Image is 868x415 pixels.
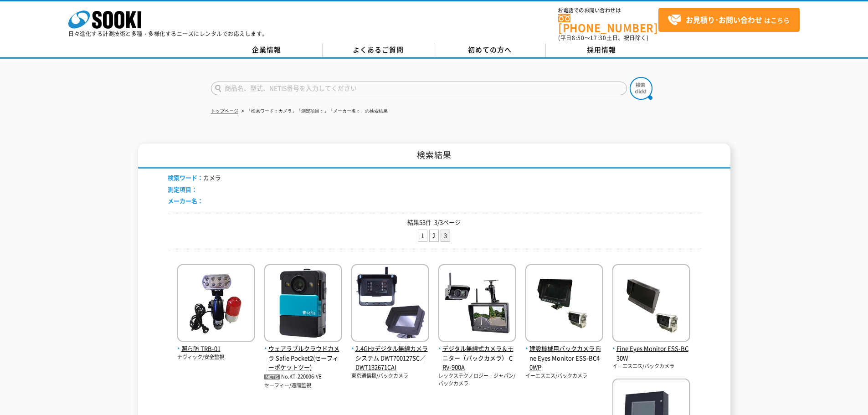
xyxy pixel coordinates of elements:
[264,344,342,372] span: ウェアラブルクラウドカメラ Safie Pocket2(セーフィーポケットツー)
[168,196,203,205] span: メーカー名：
[138,143,730,169] h1: 検索結果
[558,14,658,33] a: [PHONE_NUMBER]
[177,334,255,354] a: 照ら防 TRB-01
[612,363,690,370] p: イーエスエス/バックカメラ
[686,14,762,25] strong: お見積り･お問い合わせ
[668,13,790,27] span: はこちら
[572,34,585,42] span: 8:50
[68,31,268,36] p: 日々進化する計測技術と多種・多様化するニーズにレンタルでお応えします。
[264,264,342,344] img: Safie Pocket2(セーフィーポケットツー)
[590,34,606,42] span: 17:30
[438,344,516,372] span: デジタル無線式カメラ＆モニター（バックカメラ） CRV-900A
[211,108,238,113] a: トップページ
[525,344,603,372] span: 建設機械用バックカメラ Fine Eyes Monitor ESS-BC40WP
[558,8,658,13] span: お電話でのお問い合わせは
[434,43,546,57] a: 初めての方へ
[351,372,429,380] p: 東京通信機/バックカメラ
[430,230,438,241] a: 2
[177,264,255,344] img: TRB-01
[525,264,603,344] img: ESS-BC40WP
[612,334,690,363] a: Fine Eyes Monitor ESS-BC30W
[264,372,342,382] p: No.KT-220006-VE
[438,264,516,344] img: CRV-900A
[264,382,342,389] p: セーフィー/遠隔監視
[630,77,652,100] img: btn_search.png
[323,43,434,57] a: よくあるご質問
[351,334,429,372] a: 2.4GHzデジタル無線カメラシステム DWT700127SC／DWT132671CAI
[525,334,603,372] a: 建設機械用バックカメラ Fine Eyes Monitor ESS-BC40WP
[264,334,342,372] a: ウェアラブルクラウドカメラ Safie Pocket2(セーフィーポケットツー)
[468,45,512,55] span: 初めての方へ
[211,82,627,95] input: 商品名、型式、NETIS番号を入力してください
[168,173,203,182] span: 検索ワード：
[658,8,800,32] a: お見積り･お問い合わせはこちら
[168,218,701,227] p: 結果53件 3/3ページ
[177,344,255,354] span: 照ら防 TRB-01
[211,43,323,57] a: 企業情報
[546,43,657,57] a: 採用情報
[438,334,516,372] a: デジタル無線式カメラ＆モニター（バックカメラ） CRV-900A
[558,34,648,42] span: (平日 ～ 土日、祝日除く)
[525,372,603,380] p: イーエスエス/バックカメラ
[351,264,429,344] img: DWT700127SC／DWT132671CAI
[240,107,388,116] li: 「検索ワード：カメラ」「測定項目：」「メーカー名：」の検索結果
[418,230,427,241] a: 1
[168,173,221,183] li: カメラ
[177,354,255,361] p: ナヴィック/安全監視
[168,185,197,194] span: 測定項目：
[441,230,450,242] li: 3
[612,264,690,344] img: ESS-BC30W
[351,344,429,372] span: 2.4GHzデジタル無線カメラシステム DWT700127SC／DWT132671CAI
[438,372,516,387] p: レックステクノロジー・ジャパン/バックカメラ
[612,344,690,363] span: Fine Eyes Monitor ESS-BC30W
